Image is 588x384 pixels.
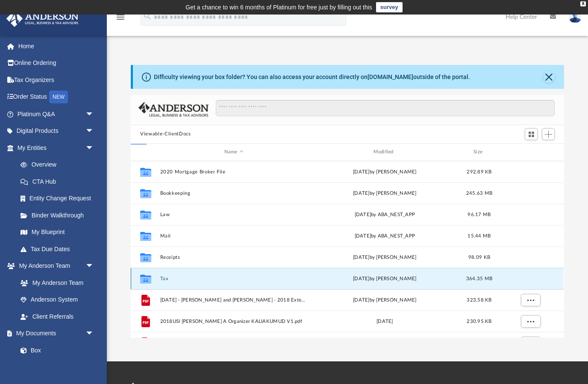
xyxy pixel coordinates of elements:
div: Name [160,148,307,156]
a: Platinum Q&Aarrow_drop_down [6,106,107,123]
div: [DATE] by [PERSON_NAME] [311,253,459,261]
a: CTA Hub [12,173,107,190]
span: 245.63 MB [466,191,492,195]
div: [DATE] by [PERSON_NAME] [311,168,459,176]
img: Anderson Advisors Platinum Portal [4,10,81,27]
div: [DATE] by ABA_NEST_APP [311,232,459,240]
a: Entity Change Request [12,190,107,207]
button: More options [521,336,541,349]
div: id [135,148,156,156]
button: Bookkeeping [160,190,308,196]
div: [DATE] by [PERSON_NAME] [311,275,459,282]
div: [DATE] by ABA_NEST_APP [311,211,459,218]
button: Close [543,71,555,83]
span: arrow_drop_down [85,123,103,140]
div: id [500,148,560,156]
a: Box [12,342,98,359]
a: survey [376,2,403,12]
span: 2018USI [PERSON_NAME] A Organizer KALIAKUMUD V1.pdf [160,318,308,324]
a: Online Ordering [6,55,107,72]
span: 364.35 MB [466,276,492,281]
div: grid [131,161,564,338]
a: menu [115,16,126,22]
button: Mail [160,233,308,238]
span: 323.58 KB [467,297,492,302]
i: menu [115,12,126,22]
button: Law [160,211,308,217]
a: My Entitiesarrow_drop_down [6,139,107,156]
button: More options [521,293,541,306]
a: [DOMAIN_NAME] [367,73,413,80]
button: Viewable-ClientDocs [140,130,191,138]
span: 98.09 KB [468,255,490,259]
a: Digital Productsarrow_drop_down [6,123,107,140]
span: arrow_drop_down [85,106,103,123]
div: Size [462,148,497,156]
span: 15.44 MB [468,233,491,238]
span: 292.89 KB [467,169,492,174]
a: Tax Organizers [6,71,107,88]
div: Difficulty viewing your box folder? You can also access your account directly on outside of the p... [154,73,470,82]
span: 96.17 MB [468,212,491,217]
a: Overview [12,156,107,173]
a: My Blueprint [12,224,103,241]
a: My Anderson Teamarrow_drop_down [6,258,103,275]
a: Home [6,38,107,55]
span: [DATE] - [PERSON_NAME] and [PERSON_NAME] - 2018 Extension Form 4868.pdf [160,297,308,302]
a: Anderson System [12,291,103,308]
input: Search files and folders [216,100,555,116]
i: search [143,12,152,21]
a: My Documentsarrow_drop_down [6,325,103,342]
span: 230.95 KB [467,319,492,323]
span: arrow_drop_down [85,258,103,275]
div: NEW [49,91,68,103]
a: Tax Due Dates [12,240,107,258]
button: More options [521,315,541,328]
div: close [580,1,586,6]
div: [DATE] [311,317,459,325]
button: 2020 Mortgage Broker File [160,169,308,174]
span: arrow_drop_down [85,325,103,343]
a: Client Referrals [12,308,103,325]
div: Get a chance to win 6 months of Platinum for free just by filling out this [185,2,372,12]
span: arrow_drop_down [85,139,103,157]
img: User Pic [569,11,582,23]
a: My Anderson Team [12,274,98,291]
button: Add [542,128,555,140]
div: [DATE] by [PERSON_NAME] [311,296,459,304]
a: Binder Walkthrough [12,207,107,224]
div: [DATE] by [PERSON_NAME] [311,189,459,197]
button: Receipts [160,254,308,260]
a: Order StatusNEW [6,88,107,106]
div: Modified [311,148,459,156]
button: Switch to Grid View [525,128,538,140]
button: Tax [160,276,308,281]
